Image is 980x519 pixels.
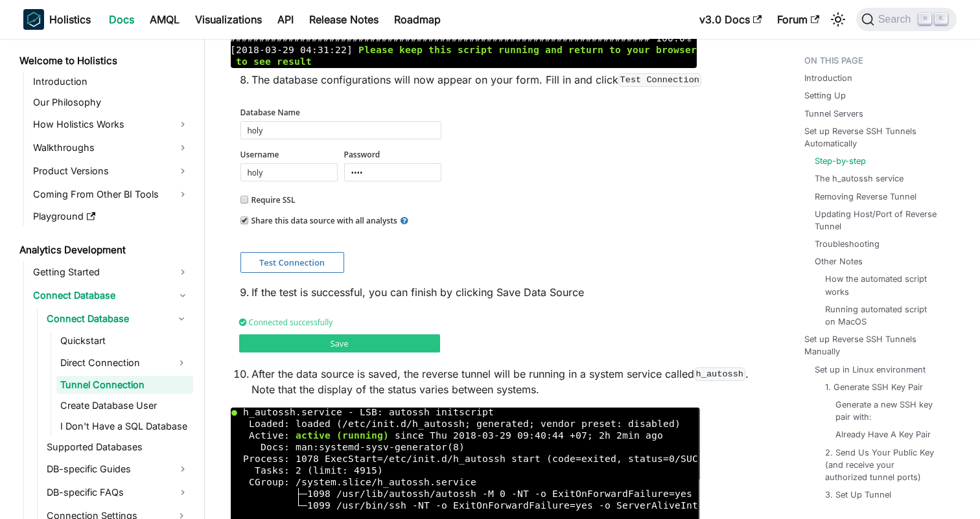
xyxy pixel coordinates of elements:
li: The database configurations will now appear on your form. Fill in and click [251,72,752,87]
li: After the data source is saved, the reverse tunnel will be running in a system service called . N... [251,366,752,397]
nav: Docs sidebar [10,39,205,519]
a: Troubleshooting [815,238,880,250]
img: Holistics [23,9,44,30]
a: Welcome to Holistics [16,52,193,70]
kbd: K [935,13,948,25]
a: Connect Database [43,308,170,329]
a: DB-specific FAQs [43,482,193,503]
a: How the automated script works [825,273,939,297]
a: Forum [769,9,827,30]
a: AMQL [142,9,187,30]
a: Updating Host/Port of Reverse Tunnel [815,208,944,233]
a: Roadmap [386,9,449,30]
a: Setting Up [804,89,846,102]
a: Product Versions [29,161,193,181]
span: Search [874,14,919,25]
a: Release Notes [301,9,386,30]
a: Getting Started [29,262,193,283]
a: Other Notes [815,255,863,268]
a: 2. Send Us Your Public Key (and receive your authorized tunnel ports) [825,446,939,484]
a: Generate a new SSH key pair with: [835,398,933,423]
a: Removing Reverse Tunnel [815,190,916,203]
a: Set up Reverse SSH Tunnels Automatically [804,125,949,150]
a: Introduction [804,72,852,84]
a: Already Have A Key Pair [835,428,931,441]
a: Playground [29,207,193,225]
a: API [270,9,301,30]
a: Create Database User [56,397,193,415]
b: Holistics [49,12,91,27]
a: Analytics Development [16,241,193,259]
a: Walkthroughs [29,137,193,158]
a: Supported Databases [43,438,193,456]
a: Running automated script on MacOS [825,303,939,328]
a: Docs [101,9,142,30]
code: h_autossh [694,367,745,380]
a: The h_autossh service [815,172,904,185]
a: Introduction [29,73,193,91]
a: Set up Reverse SSH Tunnels Manually [804,333,949,358]
button: Expand sidebar category 'Direct Connection' [170,352,193,373]
a: Quickstart [56,332,193,350]
button: Search (Command+K) [856,8,957,31]
a: I Don't Have a SQL Database [56,417,193,435]
a: Coming From Other BI Tools [29,184,193,205]
a: Step-by-step [815,155,866,167]
a: Our Philosophy [29,93,193,111]
button: Collapse sidebar category 'Connect Database' [170,308,193,329]
kbd: ⌘ [918,13,931,25]
a: Tunnel Servers [804,108,863,120]
button: Switch between dark and light mode (currently light mode) [828,9,848,30]
a: Connect Database [29,285,193,306]
a: How Holistics Works [29,114,193,135]
li: If the test is successful, you can finish by clicking Save Data Source [251,284,752,300]
a: Set up in Linux environment [815,363,926,376]
a: DB-specific Guides [43,459,193,479]
a: Visualizations [187,9,270,30]
a: 3. Add New Data Source [825,506,922,518]
a: Direct Connection [56,352,170,373]
a: v3.0 Docs [692,9,769,30]
code: Test Connection [618,73,701,86]
a: 1. Generate SSH Key Pair [825,381,923,393]
a: 3. Set Up Tunnel [825,489,891,501]
a: Tunnel Connection [56,376,193,394]
a: HolisticsHolistics [23,9,91,30]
